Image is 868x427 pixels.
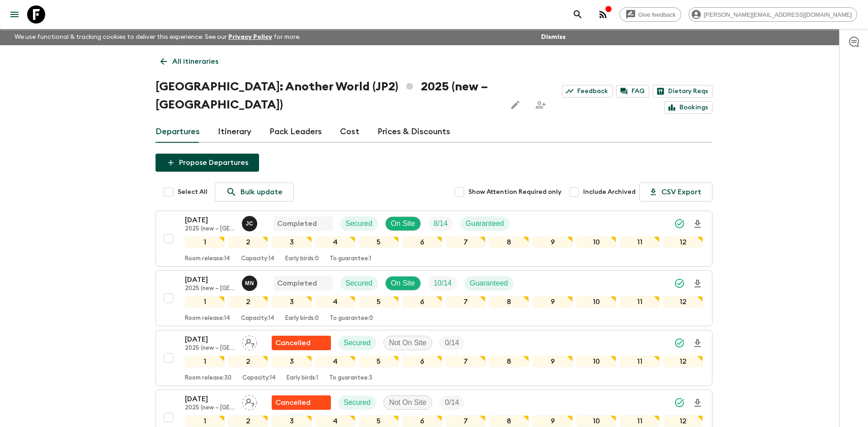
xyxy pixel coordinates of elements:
div: 7 [446,356,486,367]
p: Completed [277,218,317,229]
p: To guarantee: 3 [329,375,373,382]
p: Room release: 14 [185,315,230,322]
svg: Synced Successfully [674,397,685,408]
div: 4 [316,236,355,248]
div: 12 [663,415,703,427]
div: 5 [359,236,399,248]
div: 8 [489,296,529,308]
p: [DATE] [185,394,235,404]
div: 9 [533,236,572,248]
a: Bookings [664,101,712,114]
p: On Site [391,218,415,229]
div: Trip Fill [439,395,464,410]
p: On Site [391,278,415,289]
div: 1 [185,236,225,248]
a: Bulk update [215,183,294,202]
button: Propose Departures [156,154,259,172]
p: Room release: 14 [185,255,230,263]
div: Trip Fill [428,276,457,291]
div: 9 [533,415,572,427]
div: [PERSON_NAME][EMAIL_ADDRESS][DOMAIN_NAME] [689,7,857,22]
p: Cancelled [275,338,311,348]
div: 2 [228,415,268,427]
div: 4 [316,356,355,367]
div: On Site [385,276,421,291]
div: 11 [620,296,660,308]
div: 2 [228,356,268,367]
div: 2 [228,236,268,248]
div: 10 [576,296,616,308]
p: 10 / 14 [434,278,452,289]
span: Assign pack leader [242,398,257,405]
button: [DATE]2025 (new – [GEOGRAPHIC_DATA])Maho NagaredaCompletedSecuredOn SiteTrip FillGuaranteed123456... [156,270,712,326]
div: 2 [228,296,268,308]
svg: Download Onboarding [692,278,703,289]
a: All itineraries [156,52,223,70]
p: 2025 (new – [GEOGRAPHIC_DATA]) [185,404,235,412]
div: 5 [359,296,399,308]
svg: Synced Successfully [674,338,685,348]
div: 9 [533,356,572,367]
div: 8 [489,236,529,248]
div: 1 [185,296,225,308]
a: Cost [340,121,359,143]
div: 4 [316,296,355,308]
p: To guarantee: 0 [330,315,373,322]
div: 3 [272,356,311,367]
button: Edit this itinerary [506,96,524,114]
div: 4 [316,415,355,427]
div: 11 [620,356,660,367]
p: Capacity: 14 [242,375,276,382]
a: Pack Leaders [269,121,322,143]
p: Secured [345,218,373,229]
svg: Download Onboarding [692,219,703,230]
p: Early birds: 1 [287,375,318,382]
svg: Synced Successfully [674,278,685,289]
p: Not On Site [389,397,427,408]
p: Room release: 30 [185,375,231,382]
button: [DATE]2025 (new – [GEOGRAPHIC_DATA])Juno ChoiCompletedSecuredOn SiteTrip FillGuaranteed1234567891... [156,211,712,267]
button: menu [5,5,24,23]
p: 0 / 14 [445,338,459,348]
div: Secured [340,276,378,291]
p: [DATE] [185,274,235,285]
div: Secured [338,395,376,410]
a: Prices & Discounts [377,121,450,143]
div: 6 [402,236,442,248]
div: 1 [185,415,225,427]
div: Not On Site [383,395,433,410]
p: [DATE] [185,334,235,345]
div: On Site [385,216,421,231]
p: To guarantee: 1 [330,255,371,263]
p: Bulk update [241,187,283,197]
p: Secured [344,338,371,348]
a: Itinerary [218,121,251,143]
span: Juno Choi [242,219,259,226]
div: 12 [663,296,703,308]
p: Capacity: 14 [241,315,274,322]
svg: Download Onboarding [692,338,703,349]
div: 5 [359,415,399,427]
p: Guaranteed [470,278,508,289]
div: Secured [338,336,376,350]
p: Early birds: 0 [285,255,319,263]
p: Completed [277,278,317,289]
p: 0 / 14 [445,397,459,408]
div: Trip Fill [439,336,464,350]
p: We use functional & tracking cookies to deliver this experience. See our for more. [11,29,304,45]
div: 10 [576,236,616,248]
div: 5 [359,356,399,367]
p: Cancelled [275,397,311,408]
p: Early birds: 0 [285,315,319,322]
h1: [GEOGRAPHIC_DATA]: Another World (JP2) 2025 (new – [GEOGRAPHIC_DATA]) [156,78,499,114]
span: Share this itinerary [532,96,550,114]
span: Include Archived [583,188,636,197]
span: Select All [178,188,208,197]
p: 2025 (new – [GEOGRAPHIC_DATA]) [185,225,235,233]
div: 7 [446,415,486,427]
div: 6 [402,356,442,367]
span: Maho Nagareda [242,278,259,286]
span: [PERSON_NAME][EMAIL_ADDRESS][DOMAIN_NAME] [699,11,857,18]
div: Not On Site [383,336,433,350]
div: 11 [620,236,660,248]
